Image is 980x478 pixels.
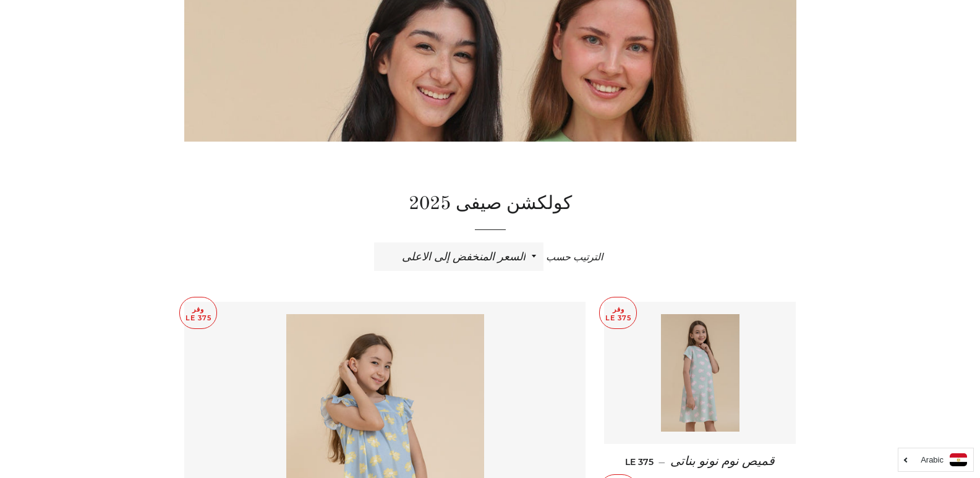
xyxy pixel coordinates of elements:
i: Arabic [921,456,944,464]
p: وفر LE 375 [600,297,636,329]
p: وفر LE 375 [180,297,216,329]
h1: كولكشن صيفى 2025 [184,191,796,217]
span: قميص نوم نونو بناتى [670,455,775,468]
a: Arabic [905,453,967,466]
span: — [658,456,665,467]
span: LE 375 [625,456,654,467]
span: الترتيب حسب [546,252,603,263]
